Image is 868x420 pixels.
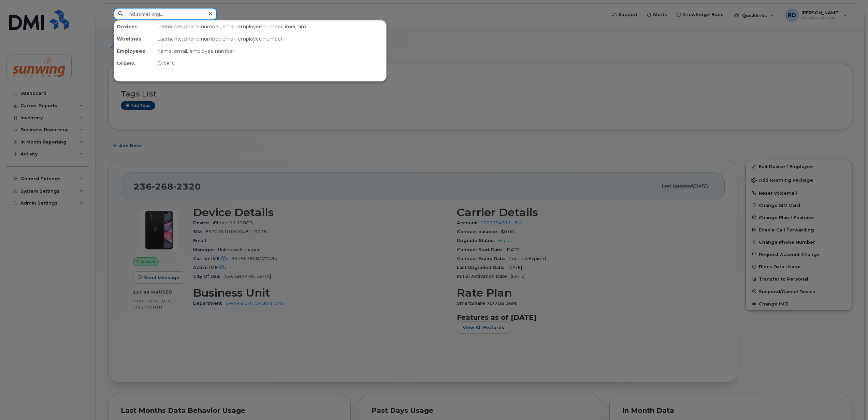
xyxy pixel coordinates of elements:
[155,33,386,45] div: username, phone number, email, employee number
[155,57,386,70] div: Orders
[114,33,155,45] div: Wirelines
[114,57,155,70] div: Orders
[155,45,386,57] div: name, email, employee number
[155,20,386,33] div: username, phone number, email, employee number, imei, sim
[114,45,155,57] div: Employees
[114,20,155,33] div: Devices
